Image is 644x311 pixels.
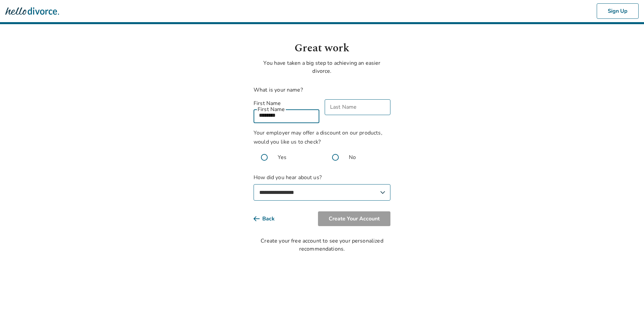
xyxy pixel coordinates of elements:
button: Create Your Account [318,211,390,226]
select: How did you hear about us? [254,184,390,201]
h1: Great work [254,40,390,56]
div: Create your free account to see your personalized recommendations. [254,237,390,253]
span: Your employer may offer a discount on our products, would you like us to check? [254,129,382,146]
span: Yes [278,153,286,161]
span: No [349,153,356,161]
iframe: Chat Widget [610,279,644,311]
button: Sign Up [597,3,639,19]
label: What is your name? [254,86,303,94]
label: How did you hear about us? [254,173,390,201]
p: You have taken a big step to achieving an easier divorce. [254,59,390,75]
button: Back [254,211,285,226]
label: First Name [254,99,319,107]
img: Hello Divorce Logo [5,4,59,18]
